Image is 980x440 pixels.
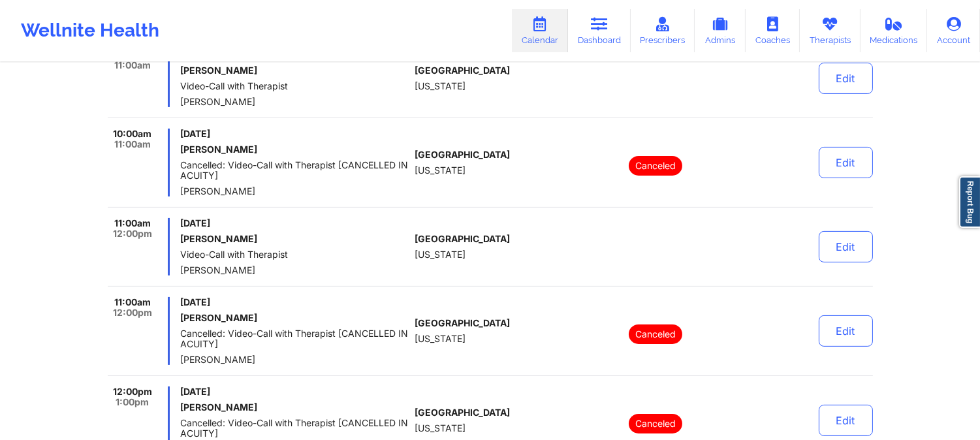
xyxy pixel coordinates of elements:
[113,228,152,239] span: 12:00pm
[180,144,409,155] h6: [PERSON_NAME]
[819,405,873,436] button: Edit
[819,231,873,262] button: Edit
[113,307,152,318] span: 12:00pm
[819,63,873,94] button: Edit
[415,334,466,344] span: [US_STATE]
[180,402,409,413] h6: [PERSON_NAME]
[114,139,151,149] span: 11:00am
[819,147,873,178] button: Edit
[415,65,510,76] span: [GEOGRAPHIC_DATA]
[180,160,409,181] span: Cancelled: Video-Call with Therapist [CANCELLED IN ACUITY]
[746,9,800,52] a: Coaches
[629,156,682,176] p: Canceled
[415,234,510,244] span: [GEOGRAPHIC_DATA]
[180,328,409,349] span: Cancelled: Video-Call with Therapist [CANCELLED IN ACUITY]
[180,97,409,107] span: [PERSON_NAME]
[927,9,980,52] a: Account
[180,218,409,228] span: [DATE]
[415,149,510,160] span: [GEOGRAPHIC_DATA]
[415,318,510,328] span: [GEOGRAPHIC_DATA]
[114,297,151,307] span: 11:00am
[180,354,409,365] span: [PERSON_NAME]
[180,65,409,76] h6: [PERSON_NAME]
[568,9,631,52] a: Dashboard
[113,129,151,139] span: 10:00am
[800,9,861,52] a: Therapists
[114,60,151,71] span: 11:00am
[415,165,466,176] span: [US_STATE]
[180,249,409,260] span: Video-Call with Therapist
[180,265,409,275] span: [PERSON_NAME]
[113,386,152,397] span: 12:00pm
[180,186,409,196] span: [PERSON_NAME]
[415,81,466,91] span: [US_STATE]
[959,176,980,228] a: Report Bug
[180,313,409,323] h6: [PERSON_NAME]
[631,9,695,52] a: Prescribers
[415,407,510,418] span: [GEOGRAPHIC_DATA]
[629,324,682,344] p: Canceled
[180,297,409,307] span: [DATE]
[180,386,409,397] span: [DATE]
[180,81,409,91] span: Video-Call with Therapist
[180,234,409,244] h6: [PERSON_NAME]
[415,423,466,433] span: [US_STATE]
[180,129,409,139] span: [DATE]
[819,315,873,347] button: Edit
[512,9,568,52] a: Calendar
[114,218,151,228] span: 11:00am
[629,414,682,433] p: Canceled
[695,9,746,52] a: Admins
[180,418,409,439] span: Cancelled: Video-Call with Therapist [CANCELLED IN ACUITY]
[861,9,928,52] a: Medications
[415,249,466,260] span: [US_STATE]
[116,397,149,407] span: 1:00pm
